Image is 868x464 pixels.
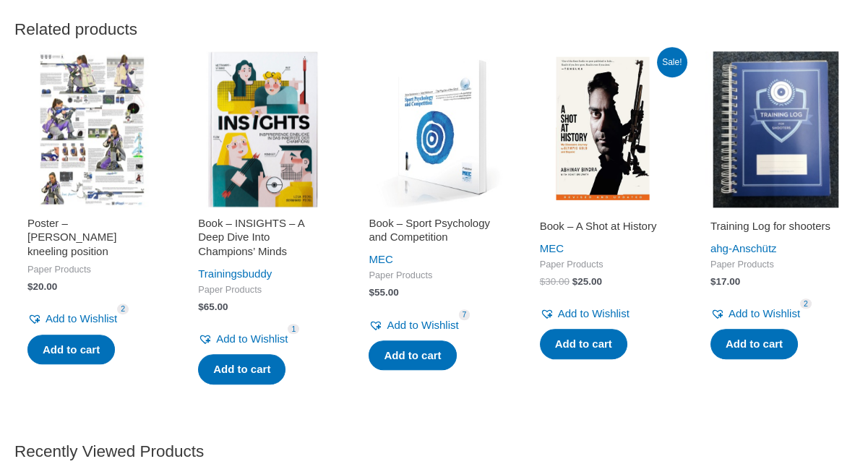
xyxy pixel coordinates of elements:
[27,335,115,365] a: Add to cart: “Poster - Ivana Maksimovic kneeling position”
[369,315,458,335] a: Add to Wishlist
[540,329,627,359] a: Add to cart: “Book - A Shot at History”
[540,219,670,233] h2: Book – A Shot at History
[198,267,272,280] a: Trainingsbuddy
[369,253,392,265] a: MEC
[697,51,854,207] img: Training Log for shooters
[540,276,570,287] bdi: 30.00
[710,259,841,271] span: Paper Products
[369,287,398,298] bdi: 55.00
[198,216,328,264] a: Book – INSIGHTS – A Deep Dive Into Champions’ Minds
[185,51,341,207] img: INSIGHTS - A Deep Dive Into Champions' Minds
[729,307,800,319] span: Add to Wishlist
[369,216,499,250] a: Book – Sport Psychology and Competition
[27,216,158,264] a: Poster – [PERSON_NAME] kneeling position
[27,309,117,329] a: Add to Wishlist
[459,309,470,320] span: 7
[27,281,57,292] bdi: 20.00
[288,324,299,335] span: 1
[540,219,670,239] a: Book – A Shot at History
[198,284,328,296] span: Paper Products
[117,304,129,314] span: 2
[800,298,812,309] span: 2
[572,276,602,287] bdi: 25.00
[14,51,171,207] img: Poster - Ivana Maksimovic kneeling position
[198,301,204,312] span: $
[657,47,687,77] span: Sale!
[558,307,629,319] span: Add to Wishlist
[198,216,328,259] h2: Book – INSIGHTS – A Deep Dive Into Champions’ Minds
[369,270,499,282] span: Paper Products
[14,441,854,462] h2: Recently Viewed Products
[540,259,670,271] span: Paper Products
[27,216,158,259] h2: Poster – [PERSON_NAME] kneeling position
[14,19,854,40] h2: Related products
[710,276,740,287] bdi: 17.00
[369,287,374,298] span: $
[710,219,841,233] h2: Training Log for shooters
[369,216,499,244] h2: Book – Sport Psychology and Competition
[46,312,117,325] span: Add to Wishlist
[198,329,288,349] a: Add to Wishlist
[710,304,800,324] a: Add to Wishlist
[572,276,578,287] span: $
[710,329,798,359] a: Add to cart: “Training Log for shooters”
[216,332,288,345] span: Add to Wishlist
[198,354,285,384] a: Add to cart: “Book - INSIGHTS - A Deep Dive Into Champions' Minds”
[527,51,683,207] img: A Shot at History
[540,304,629,324] a: Add to Wishlist
[540,276,546,287] span: $
[27,281,33,292] span: $
[540,242,564,254] a: MEC
[369,340,456,371] a: Add to cart: “Book - Sport Psychology and Competition”
[27,264,158,276] span: Paper Products
[387,319,458,331] span: Add to Wishlist
[356,51,512,207] img: Book - Sport Psychology and Competition
[710,276,716,287] span: $
[198,301,228,312] bdi: 65.00
[710,242,777,254] a: ahg-Anschütz
[710,219,841,239] a: Training Log for shooters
